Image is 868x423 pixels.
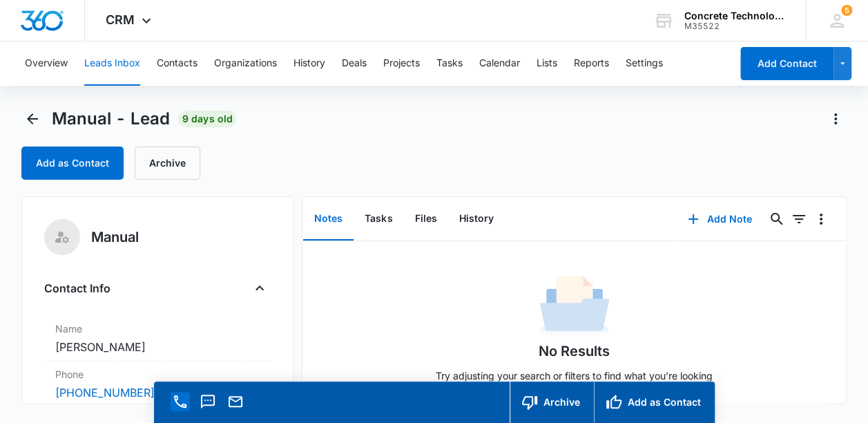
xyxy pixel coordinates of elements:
[540,272,609,341] img: No Data
[84,41,140,86] button: Leads Inbox
[44,361,271,407] div: Phone[PHONE_NUMBER]
[430,368,720,397] p: Try adjusting your search or filters to find what you’re looking for.
[21,147,124,180] button: Add as Contact
[788,208,810,230] button: Filters
[810,208,832,230] button: Overflow Menu
[342,41,367,86] button: Deals
[684,10,785,21] div: account name
[157,41,197,86] button: Contacts
[594,382,715,423] button: Add as Contact
[171,400,190,412] a: Call
[574,41,609,86] button: Reports
[106,12,135,27] span: CRM
[55,384,155,401] a: [PHONE_NUMBER]
[303,198,354,241] button: Notes
[447,198,504,241] button: History
[841,5,852,16] span: 5
[674,203,766,236] button: Add Note
[684,21,785,31] div: account id
[354,198,403,241] button: Tasks
[539,341,610,361] h1: No Results
[841,5,852,16] div: notifications count
[55,339,260,355] dd: [PERSON_NAME]
[55,367,260,382] label: Phone
[226,392,245,411] button: Email
[226,400,245,412] a: Email
[44,280,110,297] h4: Contact Info
[403,198,447,241] button: Files
[44,316,271,361] div: Name[PERSON_NAME]
[383,41,420,86] button: Projects
[249,277,271,299] button: Close
[198,392,218,411] button: Text
[293,41,325,86] button: History
[479,41,520,86] button: Calendar
[178,111,236,127] span: 9 days old
[25,41,68,86] button: Overview
[52,109,170,129] span: Manual - Lead
[171,392,190,411] button: Call
[740,47,833,80] button: Add Contact
[766,208,788,230] button: Search...
[626,41,663,86] button: Settings
[198,400,218,412] a: Text
[91,227,139,247] h5: Manual
[55,321,260,336] label: Name
[135,147,200,180] button: Archive
[21,108,44,130] button: Back
[436,41,463,86] button: Tasks
[510,382,594,423] button: Archive
[214,41,277,86] button: Organizations
[537,41,557,86] button: Lists
[824,108,847,130] button: Actions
